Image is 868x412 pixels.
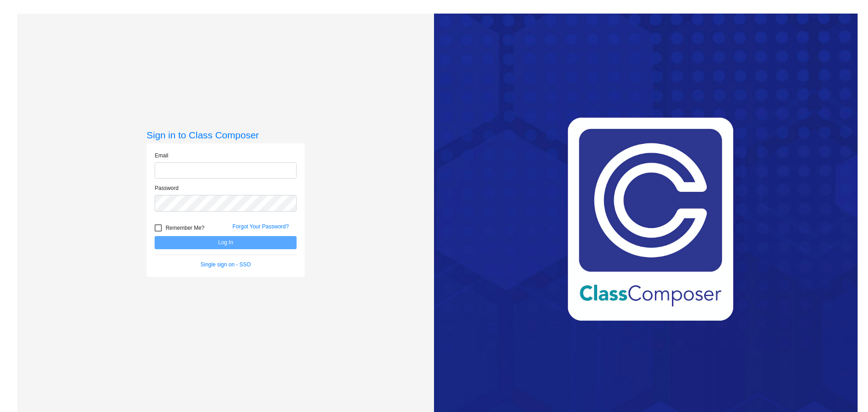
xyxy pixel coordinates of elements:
[165,223,204,233] span: Remember Me?
[155,152,168,160] label: Email
[155,236,297,249] button: Log In
[201,261,251,268] a: Single sign on - SSO
[232,223,289,230] a: Forgot Your Password?
[146,129,305,141] h3: Sign in to Class Composer
[155,184,179,192] label: Password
